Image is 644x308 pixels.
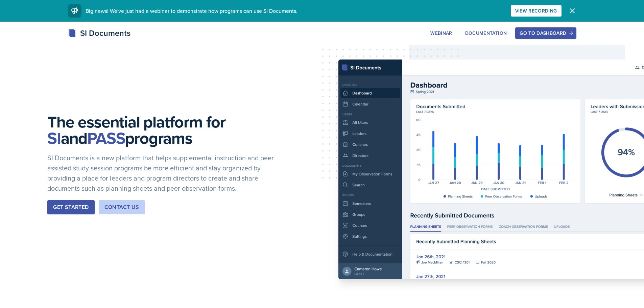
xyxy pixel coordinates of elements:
div: Go to Dashboard [520,30,572,36]
button: Go to Dashboard [515,27,576,39]
button: Webinar [426,27,456,39]
button: View Recording [511,5,562,17]
div: View Recording [515,8,557,14]
div: Documentation [465,30,507,36]
button: Contact Us [99,200,145,214]
div: SI Documents [68,27,130,39]
button: Documentation [461,27,511,39]
div: Webinar [430,30,452,36]
div: Contact Us [104,203,139,211]
span: Big news! We've just had a webinar to demonstrate how programs can use SI Documents. [86,7,297,15]
div: Get Started [53,203,89,211]
button: Get Started [47,200,94,214]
